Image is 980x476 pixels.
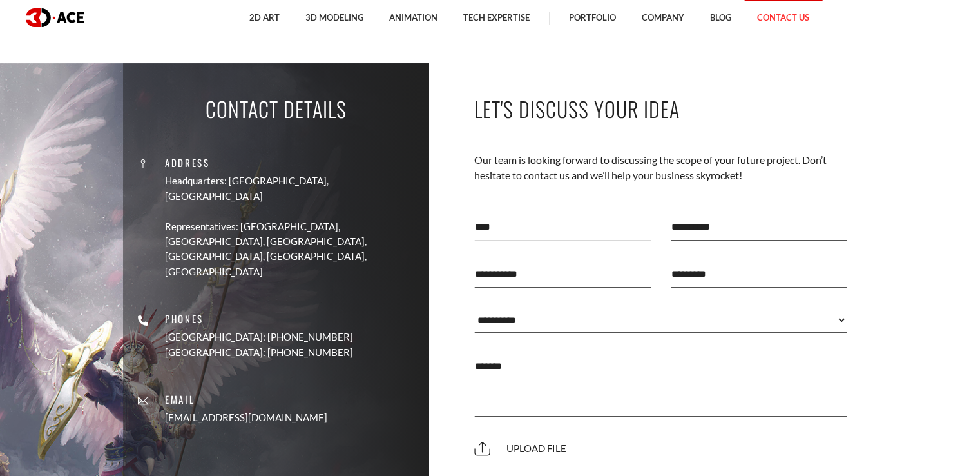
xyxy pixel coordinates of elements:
span: Upload file [474,442,566,454]
p: [GEOGRAPHIC_DATA]: [PHONE_NUMBER] [165,330,353,345]
p: Our team is looking forward to discussing the scope of your future project. Don’t hesitate to con... [474,152,848,184]
p: Representatives: [GEOGRAPHIC_DATA], [GEOGRAPHIC_DATA], [GEOGRAPHIC_DATA], [GEOGRAPHIC_DATA], [GEO... [165,219,419,280]
img: logo dark [26,8,84,27]
p: Headquarters: [GEOGRAPHIC_DATA], [GEOGRAPHIC_DATA] [165,174,419,204]
p: Phones [165,312,353,326]
a: Headquarters: [GEOGRAPHIC_DATA], [GEOGRAPHIC_DATA] Representatives: [GEOGRAPHIC_DATA], [GEOGRAPHI... [165,174,419,279]
p: [GEOGRAPHIC_DATA]: [PHONE_NUMBER] [165,345,353,360]
p: Contact Details [206,94,347,123]
p: Address [165,155,419,170]
p: Email [165,392,327,407]
p: Let's Discuss Your Idea [474,94,848,123]
a: [EMAIL_ADDRESS][DOMAIN_NAME] [165,411,327,426]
